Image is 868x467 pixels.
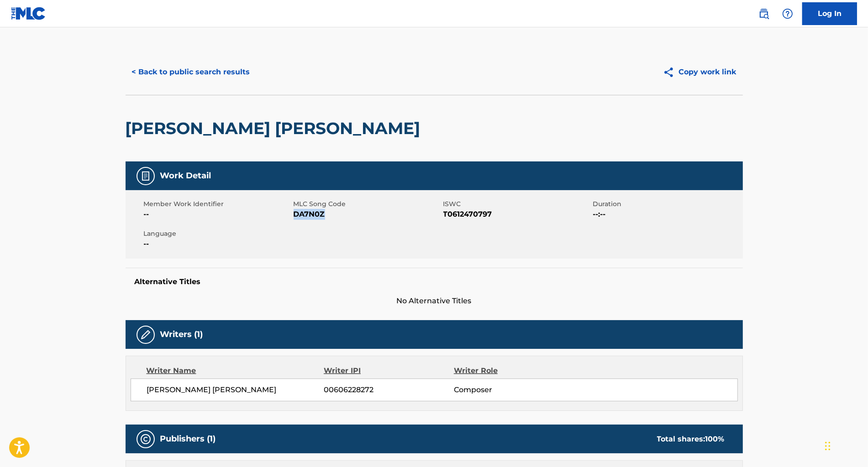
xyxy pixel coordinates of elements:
img: search [758,8,769,19]
span: No Alternative Titles [126,296,743,306]
h2: [PERSON_NAME] [PERSON_NAME] [126,118,425,139]
span: -- [144,209,291,220]
div: Writer Name [147,365,324,376]
img: Work Detail [140,171,151,182]
button: < Back to public search results [126,61,257,83]
iframe: Chat Widget [822,423,868,467]
div: Writer Role [454,365,572,376]
span: 00606228272 [324,384,453,395]
div: Total shares: [657,434,725,445]
span: Composer [454,384,572,395]
span: -- [144,239,291,249]
h5: Work Detail [160,171,211,181]
img: Copy work link [663,67,679,78]
span: Duration [593,199,741,209]
img: Writers [140,329,151,340]
span: T0612470797 [443,209,591,220]
h5: Writers (1) [160,329,203,340]
button: Copy work link [657,61,743,83]
a: Log In [802,2,857,25]
h5: Publishers (1) [160,434,216,444]
div: Help [779,5,797,23]
img: Publishers [140,434,151,445]
span: ISWC [443,199,591,209]
img: help [782,8,793,19]
img: MLC Logo [11,7,46,20]
span: --:-- [593,209,741,220]
h5: Alternative Titles [135,277,734,286]
div: Drag [825,432,831,460]
span: MLC Song Code [294,199,441,209]
span: [PERSON_NAME] [PERSON_NAME] [147,384,324,395]
a: Public Search [755,5,773,23]
span: Language [144,229,291,239]
span: DA7N0Z [294,209,441,220]
span: 100 % [705,435,725,443]
div: Writer IPI [324,365,454,376]
span: Member Work Identifier [144,199,291,209]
